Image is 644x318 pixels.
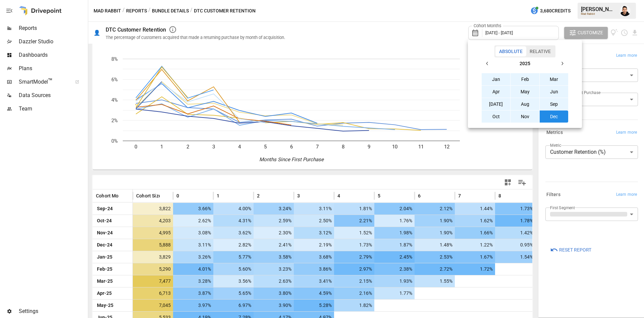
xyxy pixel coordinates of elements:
button: Apr [482,86,511,98]
button: Jun [540,86,569,98]
button: Nov [511,110,539,123]
button: Aug [511,98,539,110]
button: Relative [526,46,554,56]
button: Mar [540,73,569,85]
button: Absolute [495,46,526,56]
button: Jan [482,73,511,85]
button: Oct [482,110,511,123]
button: Feb [511,73,539,85]
button: Sep [540,98,569,110]
button: Dec [540,110,569,123]
button: May [511,86,539,98]
button: 2025 [493,57,556,70]
button: [DATE] [482,98,511,110]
